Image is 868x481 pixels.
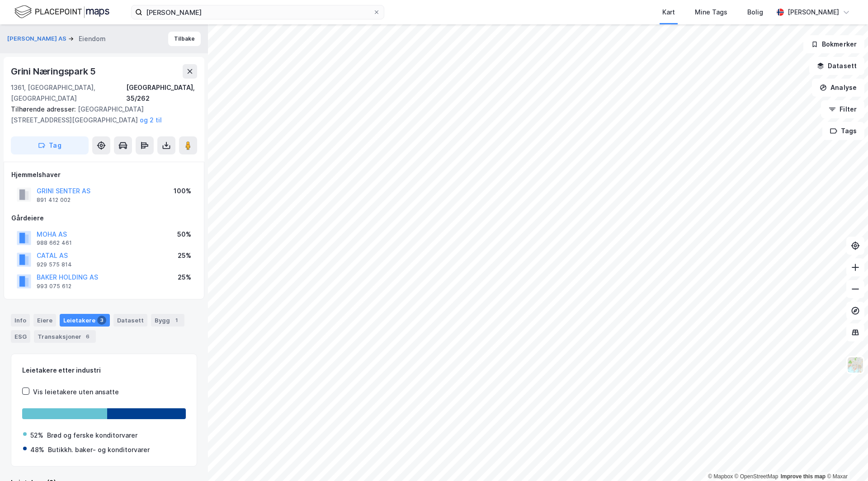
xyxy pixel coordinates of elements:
[7,34,68,43] button: [PERSON_NAME] AS
[823,438,868,481] div: Kontrollprogram for chat
[37,196,71,204] div: 891 412 002
[174,186,191,196] div: 100%
[809,57,864,75] button: Datasett
[695,7,727,18] div: Mine Tags
[11,64,98,79] div: Grini Næringspark 5
[168,32,201,46] button: Tilbake
[11,213,197,224] div: Gårdeiere
[11,105,78,113] span: Tilhørende adresser:
[113,314,147,327] div: Datasett
[30,430,43,441] div: 52%
[823,438,868,481] iframe: Chat Widget
[30,444,44,455] div: 48%
[803,35,864,53] button: Bokmerker
[781,473,826,480] a: Improve this map
[151,314,184,327] div: Bygg
[33,314,56,327] div: Eiere
[821,100,864,118] button: Filter
[11,314,30,327] div: Info
[126,82,197,104] div: [GEOGRAPHIC_DATA], 35/262
[37,239,72,247] div: 988 662 461
[14,4,109,20] img: logo.f888ab2527a4732fd821a326f86c7f29.svg
[33,387,119,397] div: Vis leietakere uten ansatte
[178,250,191,261] div: 25%
[735,473,778,480] a: OpenStreetMap
[37,283,71,290] div: 993 075 612
[788,7,839,18] div: [PERSON_NAME]
[172,316,181,325] div: 1
[79,33,106,44] div: Eiendom
[847,356,864,374] img: Z
[177,229,191,240] div: 50%
[37,261,72,268] div: 929 575 814
[34,330,96,343] div: Transaksjoner
[142,5,373,19] input: Søk på adresse, matrikkel, gårdeiere, leietakere eller personer
[11,82,126,104] div: 1361, [GEOGRAPHIC_DATA], [GEOGRAPHIC_DATA]
[97,316,106,325] div: 3
[747,7,763,18] div: Bolig
[708,473,733,480] a: Mapbox
[60,314,110,327] div: Leietakere
[11,169,197,180] div: Hjemmelshaver
[11,104,190,126] div: [GEOGRAPHIC_DATA][STREET_ADDRESS][GEOGRAPHIC_DATA]
[48,444,150,455] div: Butikkh. baker- og konditorvarer
[47,430,137,441] div: Brød og ferske konditorvarer
[11,330,30,343] div: ESG
[22,365,186,376] div: Leietakere etter industri
[83,332,92,341] div: 6
[11,136,89,154] button: Tag
[822,122,864,140] button: Tags
[178,272,191,283] div: 25%
[812,79,864,97] button: Analyse
[662,7,675,18] div: Kart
